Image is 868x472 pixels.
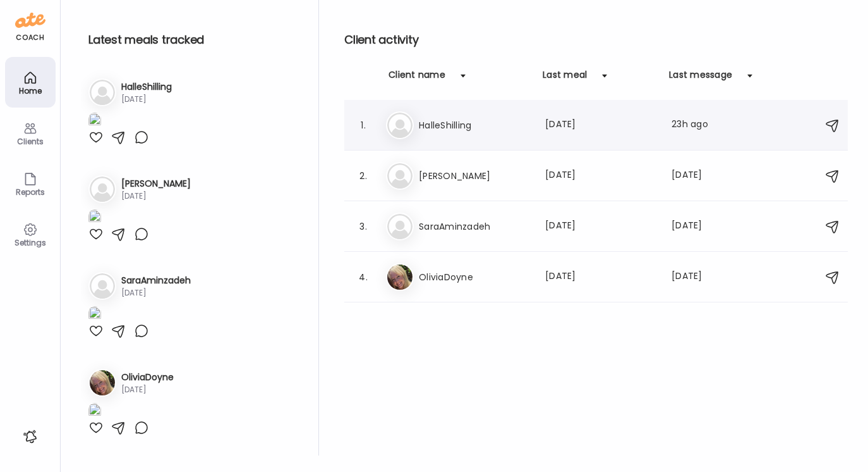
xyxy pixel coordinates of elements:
div: 4. [356,270,371,285]
h3: HalleShilling [121,80,172,94]
h3: OliviaDoyne [121,371,174,384]
div: Client name [389,68,445,89]
img: avatars%2F9DNuC7wyMIOPwWIPH7oJytaD6zy2 [387,264,413,290]
h3: SaraAminzadeh [419,219,530,234]
h3: [PERSON_NAME] [419,168,530,183]
div: [DATE] [545,118,656,133]
div: [DATE] [672,219,721,234]
img: bg-avatar-default.svg [90,80,115,105]
h2: Latest meals tracked [88,30,298,49]
div: 23h ago [672,118,721,133]
img: avatars%2F9DNuC7wyMIOPwWIPH7oJytaD6zy2 [90,370,115,395]
h3: OliviaDoyne [419,270,530,285]
div: [DATE] [545,270,656,285]
h3: SaraAminzadeh [121,274,191,287]
img: images%2FB1LhXb8r3FSHAJWuBrmgaQEclVN2%2FfHcMjUec41cXVwQaxnNI%2Fd9MT5iP9SQNCkemaIA0u_1080 [88,113,101,130]
div: Clients [8,137,53,146]
img: images%2FeOBBQAkIlDN3xvG7Mn88FHS2sBf1%2FtFXOysCgqh3oOfy5euOU%2F7IOaeTf1F6PTsnZmE8bO_1080 [88,306,101,323]
img: bg-avatar-default.svg [387,163,413,189]
img: ate [15,10,45,30]
div: Home [8,87,53,95]
h3: HalleShilling [419,118,530,133]
div: Last message [669,68,732,89]
div: [DATE] [121,287,191,299]
img: bg-avatar-default.svg [90,273,115,299]
div: coach [16,32,44,43]
div: [DATE] [121,94,172,105]
div: 1. [356,118,371,133]
div: [DATE] [672,270,721,285]
div: [DATE] [121,384,174,395]
div: [DATE] [545,219,656,234]
img: bg-avatar-default.svg [387,214,413,239]
h3: [PERSON_NAME] [121,177,191,190]
img: images%2FEgRRFZJIFOS3vU4CZvMTZA1MQ8g1%2FqEh8lVUfS6R7G7pBjRuL%2F0mvlt3C5vPc2S2VsmZ2E_1080 [88,209,101,227]
h2: Client activity [344,30,848,49]
div: Settings [8,239,53,247]
div: 3. [356,219,371,234]
img: bg-avatar-default.svg [90,177,115,202]
div: [DATE] [545,168,656,183]
div: [DATE] [121,190,191,202]
div: Last meal [543,68,587,89]
div: Reports [8,188,53,196]
div: 2. [356,168,371,183]
img: bg-avatar-default.svg [387,113,413,138]
img: images%2F9DNuC7wyMIOPwWIPH7oJytaD6zy2%2FnF6U5NwZW2BxS53gPXyP%2FuUErMQJe7S8F8gdrFY7n_1080 [88,403,101,420]
div: [DATE] [672,168,721,183]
